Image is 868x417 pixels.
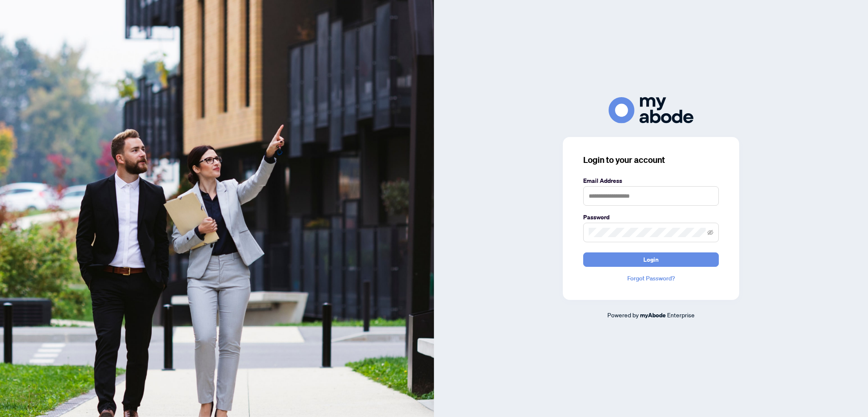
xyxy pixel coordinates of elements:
[640,311,666,320] a: myAbode
[643,253,659,266] span: Login
[707,229,713,235] span: eye-invisible
[583,252,719,267] button: Login
[667,311,695,319] span: Enterprise
[583,176,719,185] label: Email Address
[609,97,693,123] img: ma-logo
[583,274,719,283] a: Forgot Password?
[583,213,719,222] label: Password
[583,154,719,166] h3: Login to your account
[607,311,639,319] span: Powered by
